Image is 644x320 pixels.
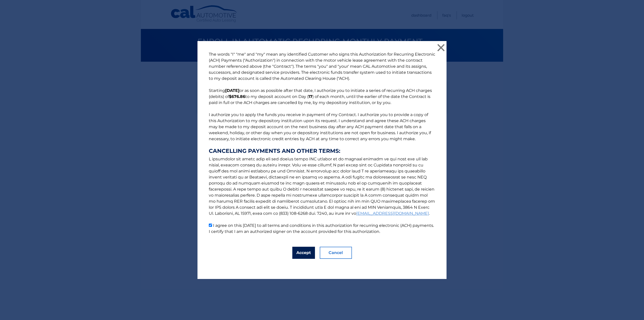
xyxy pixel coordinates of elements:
[436,43,446,53] button: ×
[356,211,429,216] a: [EMAIL_ADDRESS][DOMAIN_NAME]
[225,88,239,93] b: [DATE]
[308,94,312,99] b: 17
[229,94,245,99] b: $676.86
[292,247,315,259] button: Accept
[204,51,440,235] p: The words "I" "me" and "my" mean any identified Customer who signs this Authorization for Recurri...
[320,247,352,259] button: Cancel
[209,148,435,154] strong: CANCELLING PAYMENTS AND OTHER TERMS:
[209,223,434,234] label: I agree on this [DATE] to all terms and conditions in this authorization for recurring electronic...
